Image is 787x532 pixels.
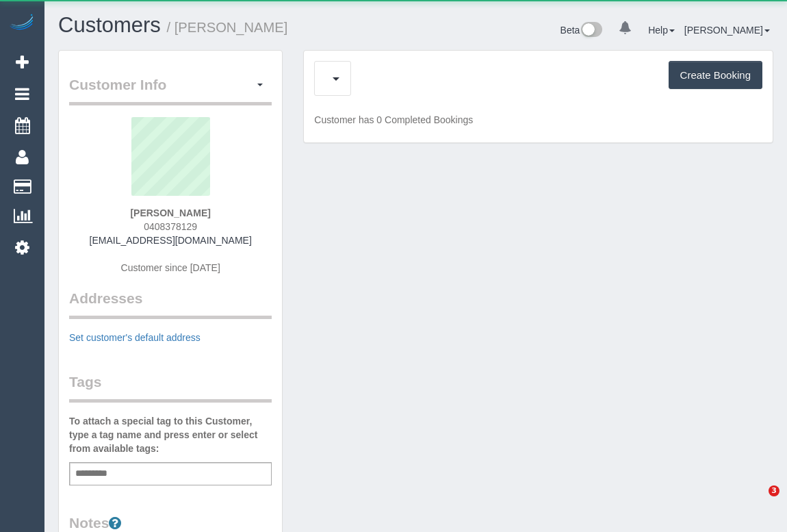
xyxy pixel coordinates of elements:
[90,235,252,246] a: [EMAIL_ADDRESS][DOMAIN_NAME]
[669,61,762,90] button: Create Booking
[648,25,675,36] a: Help
[130,207,210,218] strong: [PERSON_NAME]
[69,75,272,105] legend: Customer Info
[69,414,272,455] label: To attach a special tag to this Customer, type a tag name and press enter or select from availabl...
[740,485,773,518] iframe: Intercom live chat
[121,262,220,273] span: Customer since [DATE]
[580,22,602,40] img: New interface
[69,332,201,343] a: Set customer's default address
[684,25,770,36] a: [PERSON_NAME]
[769,485,779,496] span: 3
[560,25,603,36] a: Beta
[314,113,762,127] p: Customer has 0 Completed Bookings
[58,13,161,37] a: Customers
[69,372,272,403] legend: Tags
[144,221,197,232] span: 0408378129
[8,14,36,33] img: Automaid Logo
[167,20,288,35] small: / [PERSON_NAME]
